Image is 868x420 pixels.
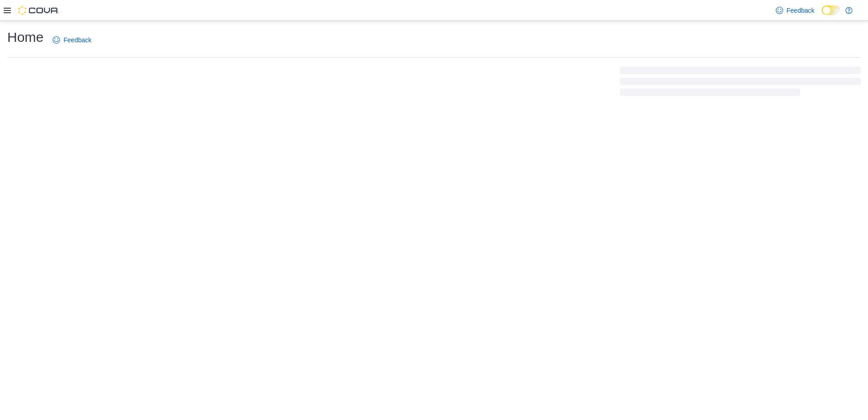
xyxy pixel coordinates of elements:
[18,6,59,15] img: Cova
[64,35,91,45] span: Feedback
[49,31,95,49] a: Feedback
[822,5,841,15] input: Dark Mode
[787,6,814,15] span: Feedback
[620,69,861,98] span: Loading
[7,28,44,46] h1: Home
[772,1,818,20] a: Feedback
